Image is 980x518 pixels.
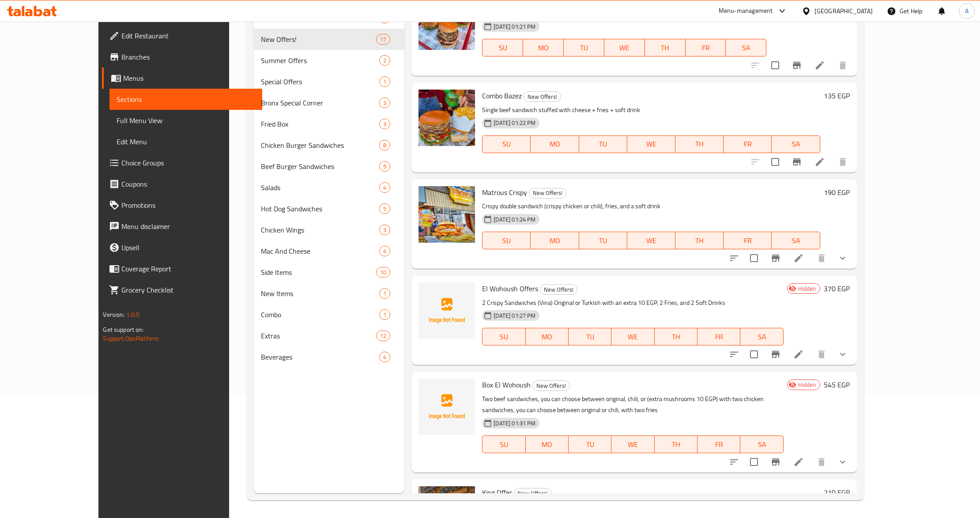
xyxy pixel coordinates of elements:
a: Edit menu item [793,253,804,263]
div: Side Items [261,267,376,278]
span: Box El Wohoush [482,378,531,391]
button: FR [724,135,772,153]
button: show more [832,451,853,473]
span: Bronx Special Corner [261,98,379,108]
span: New Offers! [540,285,577,295]
h6: 190 EGP [824,186,850,199]
div: items [379,246,390,256]
a: Menus [102,68,262,89]
span: Upsell [121,242,255,253]
span: Sections [117,94,255,105]
span: Promotions [121,200,255,210]
h6: 545 EGP [824,379,850,391]
div: items [379,225,390,235]
span: Beef Burger Sandwiches [261,161,379,172]
span: [DATE] 01:21 PM [490,23,539,31]
span: 17 [377,35,390,44]
div: items [379,119,390,129]
button: FR [697,328,740,345]
span: Branches [121,52,255,62]
button: TU [569,328,611,345]
div: Side Items10 [254,262,404,283]
span: [DATE] 01:22 PM [490,119,539,127]
span: TH [648,41,682,54]
span: WE [631,138,672,150]
button: SU [482,435,525,453]
span: Select to update [745,453,763,471]
span: SA [744,438,780,451]
button: WE [627,232,675,249]
button: delete [811,344,832,365]
span: FR [689,41,723,54]
span: 1.0.0 [126,309,140,320]
span: WE [631,234,672,247]
button: SA [726,39,766,56]
div: Summer Offers2 [254,50,404,71]
p: 2 Crispy Sandwiches (Vina) Original or Turkish with an extra 10 EGP, 2 Fries, and 2 Soft Drinks [482,297,783,308]
button: FR [686,39,726,56]
span: FR [701,330,737,343]
div: Mac And Cheese [261,246,379,256]
div: [GEOGRAPHIC_DATA] [814,6,873,16]
span: Select to update [766,153,784,171]
span: Edit Menu [117,136,255,147]
div: Hot Dog Sandwiches [261,203,379,214]
nav: Menu sections [254,4,404,371]
button: TU [564,39,604,56]
span: 10 [377,268,390,277]
div: items [376,34,390,45]
span: SA [775,138,816,150]
button: SA [740,328,783,345]
button: TH [655,435,697,453]
svg: Show Choices [837,457,848,467]
span: Edit Restaurant [121,30,255,41]
span: SU [486,234,527,247]
span: New Items [261,288,379,299]
a: Edit menu item [814,157,825,167]
div: New Offers! [524,91,561,102]
svg: Show Choices [837,349,848,360]
div: Beverages [261,352,379,362]
img: Combo Bazez [418,90,475,146]
a: Edit menu item [814,60,825,71]
div: Salads4 [254,177,404,198]
button: show more [832,344,853,365]
span: Menus [123,73,255,83]
button: TH [675,135,724,153]
a: Edit menu item [793,457,804,467]
button: SU [482,328,525,345]
span: SU [486,138,527,150]
button: show more [832,248,853,269]
span: Hidden [795,285,820,293]
div: Beverages4 [254,346,404,368]
div: Menu-management [719,6,773,16]
span: [DATE] 01:27 PM [490,312,539,320]
span: [DATE] 01:31 PM [490,419,539,428]
span: TU [572,330,608,343]
div: New Offers!17 [254,29,404,50]
div: Chicken Burger Sandwiches8 [254,135,404,156]
a: Upsell [102,237,262,258]
span: TH [679,138,720,150]
button: SU [482,39,523,56]
button: WE [611,435,654,453]
div: New Offers! [540,284,577,295]
button: TH [655,328,697,345]
span: Menu disclaimer [121,221,255,232]
button: MO [531,232,579,249]
div: Extras [261,330,376,341]
span: Coverage Report [121,263,255,274]
div: Extras12 [254,325,404,346]
a: Sections [109,89,262,110]
span: 4 [380,184,390,192]
span: Hidden [795,381,820,389]
span: FR [727,234,768,247]
span: Combo Bazez [482,89,522,102]
div: items [376,267,390,278]
div: Hot Dog Sandwiches5 [254,198,404,219]
span: Matrous Crispy [482,186,527,199]
span: Get support on: [103,324,143,335]
button: SA [772,135,820,153]
span: TH [679,234,720,247]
